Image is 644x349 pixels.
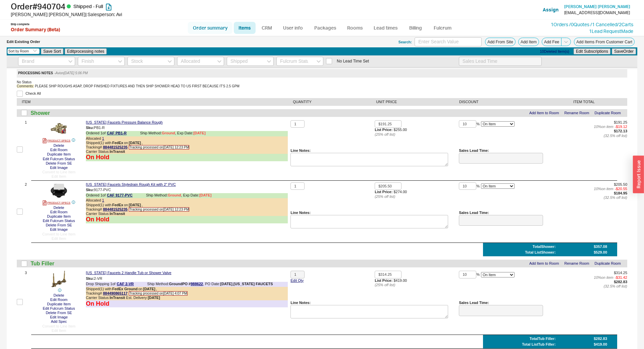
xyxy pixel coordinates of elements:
span: Tracking processed on [DATE] 4:07 PM [129,291,187,296]
div: Ordered 1 of Ship Method: [86,193,288,198]
span: $314.25 [614,271,627,275]
button: Convert to Line Item [40,324,77,329]
span: Sku: [86,126,94,130]
div: [PERSON_NAME] [PERSON_NAME] | Salesperson: Avi [11,11,290,18]
span: $205.50 [614,182,627,186]
div: $357.08 [594,245,607,249]
button: Add Item to Room [527,111,561,115]
b: InTransit [110,149,125,154]
a: 1 [102,198,104,202]
span: Check All [25,91,41,96]
a: CAF 2-VR [117,282,134,287]
div: Total Tub Filler : [530,337,556,341]
a: Order Summary (Beta) [11,27,60,32]
b: List Price: [375,278,392,282]
button: Edit Image [48,166,70,170]
div: Ordered 1 of Ship Method: [86,131,288,136]
h1: Order # 940704 [11,2,290,11]
div: , Exp Date: [181,193,212,198]
input: Check All [17,91,23,97]
button: Duplicate Room [593,111,623,115]
span: Add Fee [544,40,559,44]
div: Sales Lead Time: [459,148,543,153]
b: [DATE] [220,282,232,286]
a: CAF PB1-R [107,131,127,136]
div: Sales Lead Time: [459,211,543,215]
button: Duplicate Item [45,152,72,157]
div: Shipped ( 1 ) with on , [86,141,288,145]
img: PB1-R_zbjaif [51,120,67,137]
div: PLEASE SHIP ROUGHS ASAP, DROP FINISHED FIXTURES AND THEN SHIP SHOWER HEAD TO US FIRST BECAUSE IT'... [17,84,627,88]
div: , PO Date: , [182,282,273,287]
span: $184.95 [614,191,627,195]
div: QUANTITY [293,100,376,104]
a: Order summary [188,22,232,34]
div: Shipped ( 1 ) with on , [86,287,288,291]
a: [US_STATE] Faucets Styledrain Rough Kit with 2" PVC [86,182,176,187]
span: % [476,272,480,277]
div: Total List Shower : [525,250,555,255]
span: $282.83 [614,280,627,284]
span: 3 [25,271,27,333]
div: $255.00 [375,128,459,136]
span: Sku: [86,188,94,192]
input: Qty [290,120,305,128]
b: PO # [182,282,203,286]
button: Edit Fulcrum Status [41,219,77,223]
span: - $19.12 [615,125,627,129]
button: Add Spec [49,319,69,324]
input: Qty [290,182,305,190]
div: Allocated [86,198,288,203]
div: No Status [17,80,32,84]
span: % [476,122,480,126]
div: ITEM [22,100,293,104]
div: Line Notes: [290,148,448,153]
b: Ground [168,193,181,197]
img: 9177-new-black-1_v7yxji [51,182,67,199]
a: 988622 [191,282,203,286]
div: - Avi on [DATE] 5:06 PM [54,71,88,75]
b: InTransit [110,296,125,300]
span: 10 % on item [594,275,613,280]
span: Add Item [521,40,537,44]
span: 9177-PVC [94,188,111,192]
span: Est. Delivery: [126,296,160,300]
svg: open menu [267,60,271,63]
button: Edit Fulcrum Status [41,157,77,161]
div: $419.00 [375,278,459,287]
input: Finish [78,57,125,66]
input: Brand [18,57,75,66]
b: List Price: [375,190,392,194]
a: [US_STATE] Faucets Pressure Balance Rough [86,120,163,125]
input: Sales Lead Time [459,57,542,66]
span: Tub Filler [31,260,54,267]
a: /2Carts [617,21,633,27]
div: Drop Shipping 1 of Ship Method: [86,282,288,287]
button: Edit Room [48,148,69,152]
b: [DATE] [148,296,160,300]
button: Add Item to Room [527,261,561,266]
span: Comments: [17,84,34,88]
span: 2 [25,182,27,241]
div: ( 32.5 % off list) [543,195,627,200]
a: 884490865117 [103,291,127,295]
div: Sales Lead Time: [459,301,543,305]
b: FedEx [112,141,123,145]
button: Rename Room [562,111,591,115]
button: Edit Image [48,315,70,319]
button: Add Item [518,38,539,46]
button: Convert to Line Item [40,232,77,236]
span: $191.25 [614,120,627,124]
i: ( 25 % off list) [375,283,395,287]
b: InTransit [110,212,125,216]
span: 10 % on item [594,187,613,191]
button: Edit Item [50,236,68,241]
input: No Lead Time Set [326,58,332,64]
span: Tracking processed on [DATE] 12:23 PM [129,145,189,149]
span: $172.13 [614,129,627,133]
div: $282.83 [594,337,607,341]
a: 1Lead RequestMade [589,28,633,34]
button: Edit Room [48,298,69,302]
span: 1 [25,120,27,179]
input: Allocated [177,57,224,66]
